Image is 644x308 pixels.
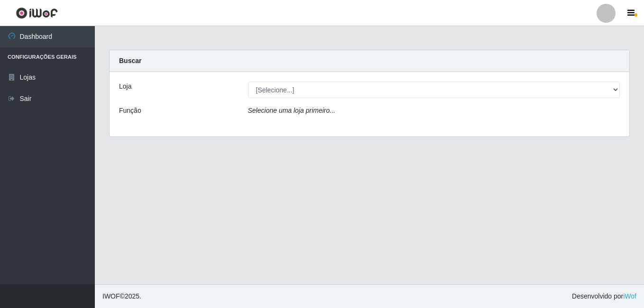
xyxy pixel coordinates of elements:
[572,291,636,301] span: Desenvolvido por
[119,57,141,64] strong: Buscar
[623,292,636,300] a: iWof
[102,291,141,301] span: © 2025 .
[119,82,131,91] label: Loja
[16,7,58,19] img: CoreUI Logo
[248,107,335,114] i: Selecione uma loja primeiro...
[119,106,141,116] label: Função
[102,292,120,300] span: IWOF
